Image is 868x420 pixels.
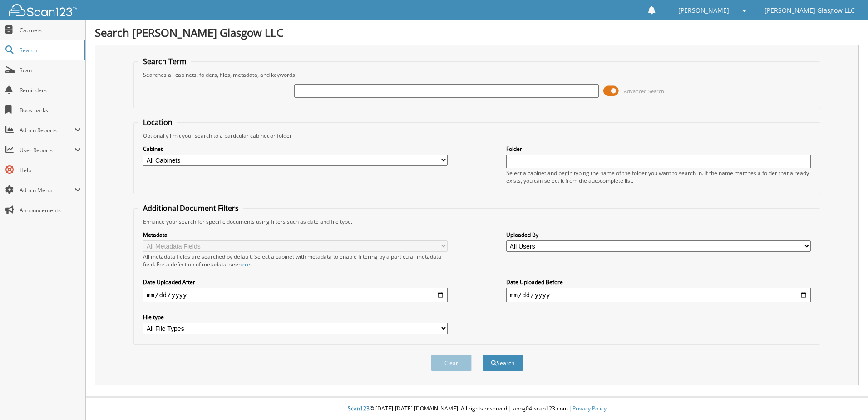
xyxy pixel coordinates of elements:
div: All metadata fields are searched by default. Select a cabinet with metadata to enable filtering b... [143,253,448,268]
legend: Search Term [138,56,191,66]
label: Cabinet [143,145,448,153]
span: Help [20,166,81,174]
div: © [DATE]-[DATE] [DOMAIN_NAME]. All rights reserved | appg04-scan123-com | [86,398,868,420]
label: Metadata [143,231,448,239]
label: Folder [506,145,811,153]
label: Uploaded By [506,231,811,239]
span: [PERSON_NAME] [678,8,729,13]
a: Privacy Policy [572,405,607,412]
h1: Search [PERSON_NAME] Glasgow LLC [95,25,859,40]
span: Reminders [20,86,81,94]
span: Search [20,46,79,54]
span: Admin Reports [20,126,74,134]
input: start [143,288,448,302]
div: Select a cabinet and begin typing the name of the folder you want to search in. If the name match... [506,169,811,185]
div: Searches all cabinets, folders, files, metadata, and keywords [138,71,815,79]
span: User Reports [20,146,74,154]
div: Enhance your search for specific documents using filters such as date and file type. [138,218,815,225]
input: end [506,288,811,302]
span: Announcements [20,206,81,214]
div: Optionally limit your search to a particular cabinet or folder [138,132,815,140]
label: Date Uploaded After [143,278,448,286]
span: [PERSON_NAME] Glasgow LLC [764,8,855,13]
label: File type [143,313,448,321]
img: scan123-logo-white.svg [9,4,77,16]
a: here [238,260,250,268]
button: Search [483,355,523,371]
span: Scan123 [348,405,370,412]
span: Cabinets [20,26,81,34]
span: Scan [20,66,81,74]
label: Date Uploaded Before [506,278,811,286]
span: Advanced Search [624,88,664,95]
legend: Additional Document Filters [138,203,243,213]
legend: Location [138,117,177,127]
button: Clear [431,355,472,371]
span: Admin Menu [20,186,74,194]
span: Bookmarks [20,106,81,114]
